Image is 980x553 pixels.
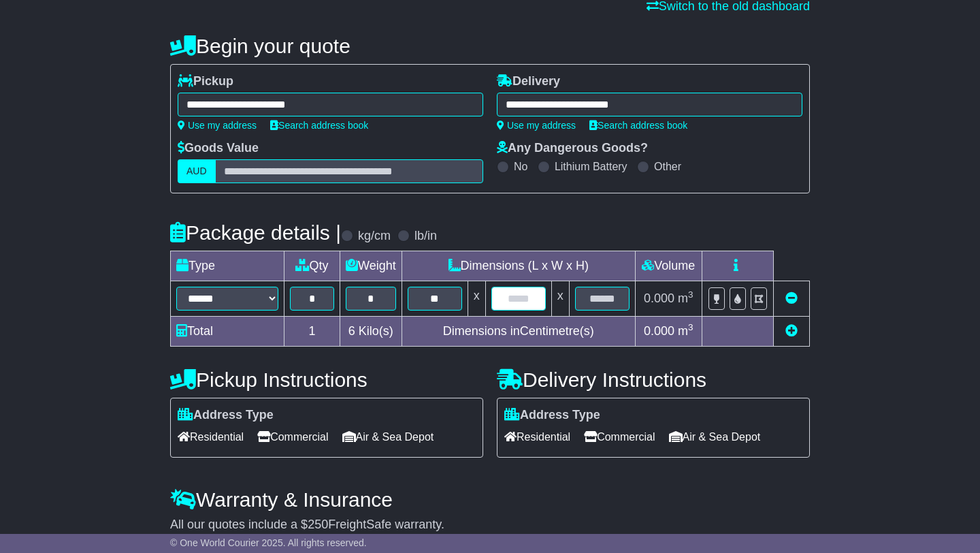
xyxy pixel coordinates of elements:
[171,251,284,281] td: Type
[178,426,244,447] span: Residential
[678,324,693,338] span: m
[589,120,687,131] a: Search address book
[284,317,340,347] td: 1
[178,408,274,423] label: Address Type
[514,160,527,173] label: No
[468,281,485,317] td: x
[308,518,328,531] span: 250
[688,289,693,300] sup: 3
[178,74,233,89] label: Pickup
[178,159,216,183] label: AUD
[170,368,483,391] h4: Pickup Instructions
[170,488,810,511] h4: Warranty & Insurance
[414,229,437,244] label: lb/in
[644,291,674,305] span: 0.000
[348,324,355,338] span: 6
[340,317,402,347] td: Kilo(s)
[669,426,761,447] span: Air & Sea Depot
[402,251,635,281] td: Dimensions (L x W x H)
[688,322,693,332] sup: 3
[171,317,284,347] td: Total
[504,408,600,423] label: Address Type
[342,426,434,447] span: Air & Sea Depot
[257,426,328,447] span: Commercial
[497,120,576,131] a: Use my address
[785,291,798,305] a: Remove this item
[644,324,674,338] span: 0.000
[504,426,570,447] span: Residential
[584,426,655,447] span: Commercial
[170,518,810,533] div: All our quotes include a $ FreightSafe warranty.
[402,317,635,347] td: Dimensions in Centimetre(s)
[270,120,368,131] a: Search address book
[497,141,648,156] label: Any Dangerous Goods?
[654,160,681,173] label: Other
[555,160,627,173] label: Lithium Battery
[178,120,257,131] a: Use my address
[497,368,810,391] h4: Delivery Instructions
[678,291,693,305] span: m
[497,74,560,89] label: Delivery
[635,251,702,281] td: Volume
[170,35,810,57] h4: Begin your quote
[178,141,259,156] label: Goods Value
[170,537,367,548] span: © One World Courier 2025. All rights reserved.
[358,229,391,244] label: kg/cm
[340,251,402,281] td: Weight
[284,251,340,281] td: Qty
[170,221,341,244] h4: Package details |
[551,281,569,317] td: x
[785,324,798,338] a: Add new item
